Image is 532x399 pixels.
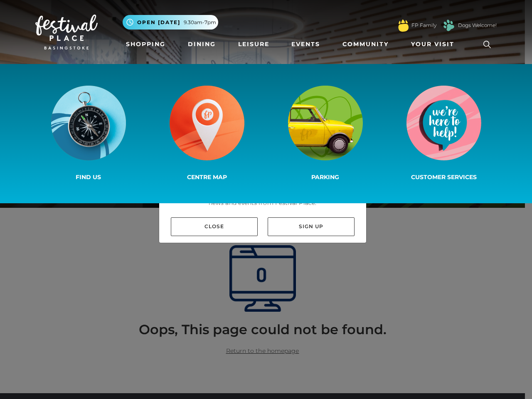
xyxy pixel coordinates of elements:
a: Customer Services [384,84,503,183]
a: Your Visit [408,37,462,52]
a: Sign up [268,217,355,236]
span: Centre Map [187,173,227,181]
img: Festival Place Logo [35,15,98,49]
span: Find us [76,173,101,181]
a: Shopping [123,37,169,52]
span: Parking [311,173,339,181]
a: Dining [185,37,219,52]
a: Parking [266,84,384,183]
span: 9.30am-7pm [184,19,216,26]
a: Leisure [235,37,273,52]
a: Events [288,37,323,52]
a: Centre Map [148,84,266,183]
span: Your Visit [411,40,454,49]
a: Community [339,37,392,52]
span: Customer Services [411,173,477,181]
a: Dogs Welcome! [458,22,497,29]
button: Open [DATE] 9.30am-7pm [123,15,218,30]
a: FP Family [411,22,436,29]
a: Close [171,217,258,236]
span: Open [DATE] [137,19,180,26]
a: Find us [29,84,148,183]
